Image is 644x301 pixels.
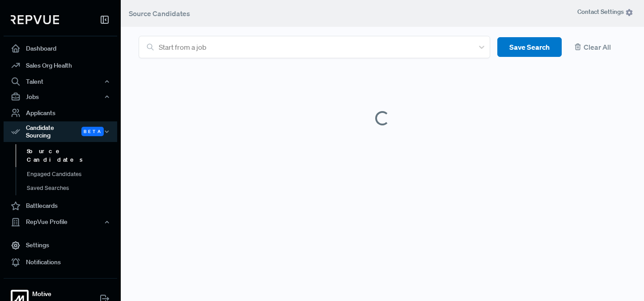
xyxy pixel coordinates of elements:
a: Sales Org Health [4,57,117,74]
a: Engaged Candidates [16,167,129,181]
a: Saved Searches [16,181,129,195]
button: Save Search [497,37,562,57]
a: Battlecards [4,198,117,215]
a: Applicants [4,104,117,121]
span: Beta [81,127,104,136]
div: Candidate Sourcing [4,121,117,142]
span: Source Candidates [129,9,190,18]
button: Candidate Sourcing Beta [4,121,117,142]
strong: Motive [32,289,80,299]
button: Jobs [4,89,117,104]
a: Settings [4,237,117,254]
a: Notifications [4,254,117,271]
a: Source Candidates [16,144,129,167]
img: RepVue [11,15,59,24]
button: Clear All [569,37,626,57]
a: Dashboard [4,40,117,57]
span: Contact Settings [577,7,633,17]
button: Talent [4,74,117,89]
button: RepVue Profile [4,215,117,230]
